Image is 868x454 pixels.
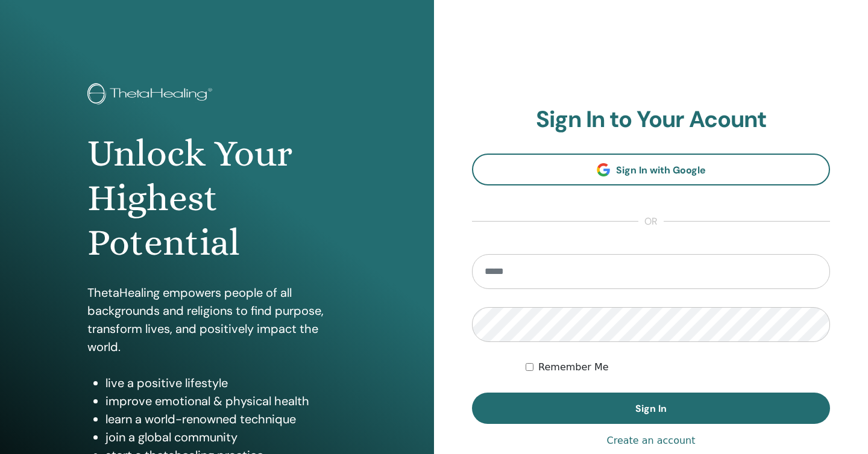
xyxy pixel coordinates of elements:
li: learn a world-renowned technique [105,410,347,428]
a: Sign In with Google [472,154,830,185]
li: live a positive lifestyle [105,374,347,392]
span: or [638,214,664,229]
li: join a global community [105,428,347,446]
span: Sign In [635,402,667,415]
h1: Unlock Your Highest Potential [87,131,347,266]
h2: Sign In to Your Acount [472,106,830,134]
a: Create an account [606,434,695,448]
span: Sign In with Google [616,164,706,176]
div: Keep me authenticated indefinitely or until I manually logout [526,360,830,375]
button: Sign In [472,393,830,424]
p: ThetaHealing empowers people of all backgrounds and religions to find purpose, transform lives, a... [87,284,347,356]
li: improve emotional & physical health [105,392,347,410]
label: Remember Me [538,360,609,375]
